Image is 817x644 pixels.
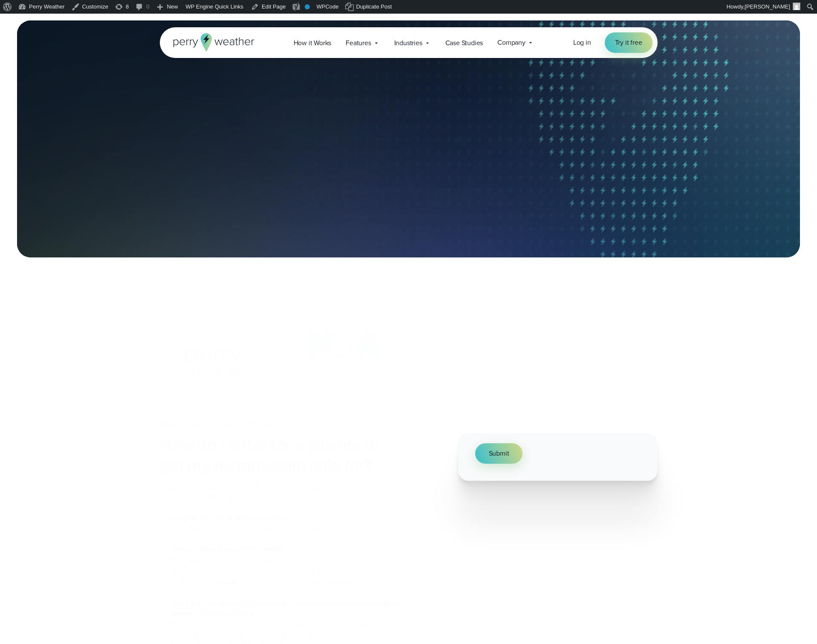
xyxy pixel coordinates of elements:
[286,34,339,52] a: How it Works
[573,38,591,48] a: Log in
[615,38,642,48] span: Try it free
[475,443,523,464] button: Submit
[438,34,491,52] a: Case Studies
[605,32,652,53] a: Try it free
[497,38,525,48] span: Company
[394,38,422,48] span: Industries
[294,38,332,48] span: How it Works
[489,448,509,459] span: Submit
[445,38,483,48] span: Case Studies
[305,4,310,9] div: No index
[573,38,591,47] span: Log in
[346,38,371,48] span: Features
[745,3,790,10] span: [PERSON_NAME]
